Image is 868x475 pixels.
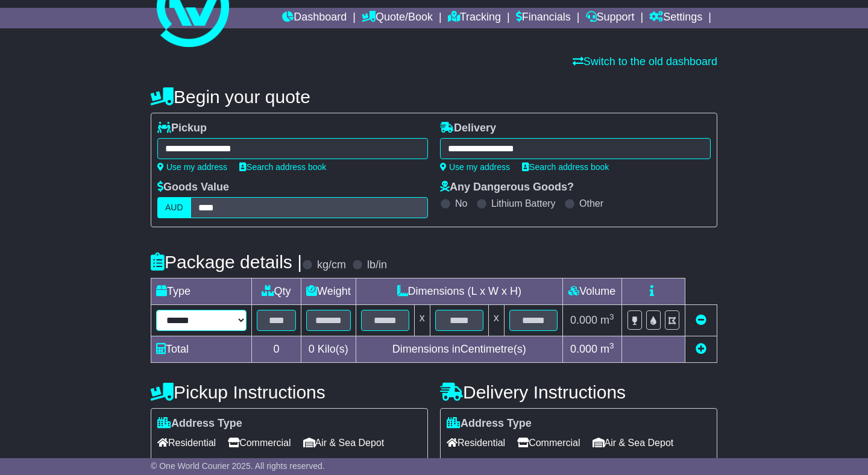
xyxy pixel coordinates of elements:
h4: Begin your quote [151,87,717,107]
label: Lithium Battery [491,198,556,209]
td: Volume [562,278,621,305]
label: AUD [157,197,191,218]
label: Any Dangerous Goods? [440,181,574,194]
td: Qty [252,278,301,305]
label: Goods Value [157,181,229,194]
span: Residential [447,433,505,452]
td: Total [151,336,252,363]
td: Kilo(s) [301,336,356,363]
span: Residential [157,433,216,452]
a: Financials [516,8,571,28]
a: Use my address [440,162,510,172]
h4: Package details | [151,252,302,272]
td: Weight [301,278,356,305]
a: Search address book [522,162,609,172]
a: Tracking [448,8,501,28]
a: Support [586,8,635,28]
td: Type [151,278,252,305]
a: Dashboard [282,8,347,28]
label: lb/in [367,259,387,272]
span: 0.000 [570,314,597,326]
a: Remove this item [696,314,706,326]
td: Dimensions in Centimetre(s) [356,336,562,363]
span: m [600,314,614,326]
label: No [455,198,467,209]
span: 0 [309,343,315,355]
span: m [600,343,614,355]
label: Delivery [440,122,496,135]
td: x [414,305,430,336]
span: Air & Sea Depot [593,433,674,452]
a: Add new item [696,343,706,355]
sup: 3 [609,341,614,350]
a: Switch to the old dashboard [573,55,717,68]
span: © One World Courier 2025. All rights reserved. [151,461,325,471]
sup: 3 [609,312,614,321]
label: Other [579,198,603,209]
span: 0.000 [570,343,597,355]
td: Dimensions (L x W x H) [356,278,562,305]
a: Quote/Book [362,8,433,28]
label: Address Type [447,417,532,430]
label: kg/cm [317,259,346,272]
td: x [488,305,504,336]
span: Commercial [517,433,580,452]
label: Pickup [157,122,207,135]
td: 0 [252,336,301,363]
a: Settings [649,8,702,28]
span: Air & Sea Depot [303,433,385,452]
span: Commercial [228,433,291,452]
h4: Pickup Instructions [151,382,428,402]
label: Address Type [157,417,242,430]
h4: Delivery Instructions [440,382,717,402]
a: Search address book [239,162,326,172]
a: Use my address [157,162,227,172]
